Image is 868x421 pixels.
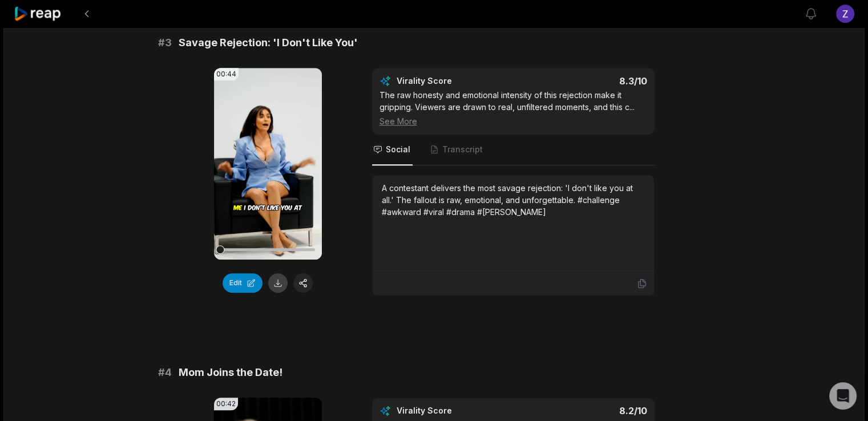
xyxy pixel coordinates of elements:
[524,75,647,87] div: 8.3 /10
[380,89,647,127] div: The raw honesty and emotional intensity of this rejection make it gripping. Viewers are drawn to ...
[386,144,410,155] span: Social
[397,75,519,87] div: Virality Score
[372,135,655,165] nav: Tabs
[179,35,358,51] span: Savage Rejection: 'I Don't Like You'
[382,182,645,218] div: A contestant delivers the most savage rejection: 'I don't like you at all.' The fallout is raw, e...
[158,365,172,380] span: # 4
[214,68,322,260] video: Your browser does not support mp4 format.
[158,35,172,51] span: # 3
[397,405,519,416] div: Virality Score
[380,115,647,127] div: See More
[223,273,263,293] button: Edit
[442,144,483,155] span: Transcript
[179,365,282,380] span: Mom Joins the Date!
[524,405,647,416] div: 8.2 /10
[829,382,857,410] div: Open Intercom Messenger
